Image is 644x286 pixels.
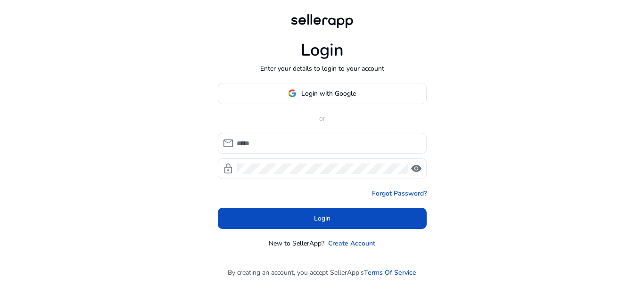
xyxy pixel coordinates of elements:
[372,188,427,198] a: Forgot Password?
[411,163,422,174] span: visibility
[223,163,234,174] span: lock
[328,238,375,248] a: Create Account
[223,138,234,149] span: mail
[260,64,384,74] p: Enter your details to login to your account
[269,238,324,248] p: New to SellerApp?
[301,40,344,60] h1: Login
[288,89,297,98] img: google-logo.svg
[314,213,330,223] span: Login
[301,89,356,98] span: Login with Google
[364,268,416,278] a: Terms Of Service
[218,208,427,229] button: Login
[218,114,427,123] p: or
[218,83,427,104] button: Login with Google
